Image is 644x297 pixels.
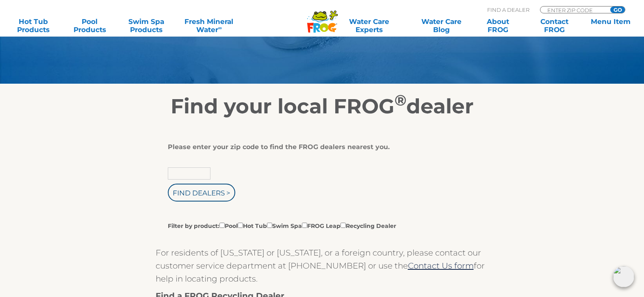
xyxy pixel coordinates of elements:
a: AboutFROG [473,17,523,34]
input: Filter by product:PoolHot TubSwim SpaFROG LeapRecycling Dealer [302,223,307,228]
input: GO [610,7,625,13]
label: Filter by product: Pool Hot Tub Swim Spa FROG Leap Recycling Dealer [168,221,396,230]
a: Fresh MineralWater∞ [178,17,241,34]
div: Please enter your zip code to find the FROG dealers nearest you. [168,143,471,151]
a: ContactFROG [529,17,579,34]
a: PoolProducts [65,17,115,34]
input: Filter by product:PoolHot TubSwim SpaFROG LeapRecycling Dealer [340,223,346,228]
sup: ∞ [218,25,222,31]
a: Contact Us form [408,261,474,271]
input: Filter by product:PoolHot TubSwim SpaFROG LeapRecycling Dealer [219,223,225,228]
a: Menu Item [585,17,636,34]
a: Hot TubProducts [8,17,59,34]
a: Swim SpaProducts [121,17,171,34]
img: openIcon [613,266,634,287]
input: Filter by product:PoolHot TubSwim SpaFROG LeapRecycling Dealer [238,223,243,228]
input: Zip Code Form [546,7,601,13]
p: For residents of [US_STATE] or [US_STATE], or a foreign country, please contact our customer serv... [156,246,489,285]
sup: ® [395,91,406,109]
p: Find A Dealer [487,6,529,13]
h2: Find your local FROG dealer [72,94,572,119]
input: Filter by product:PoolHot TubSwim SpaFROG LeapRecycling Dealer [267,223,272,228]
a: Water CareExperts [328,17,410,34]
a: Water CareBlog [416,17,466,34]
input: Find Dealers > [168,184,235,202]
